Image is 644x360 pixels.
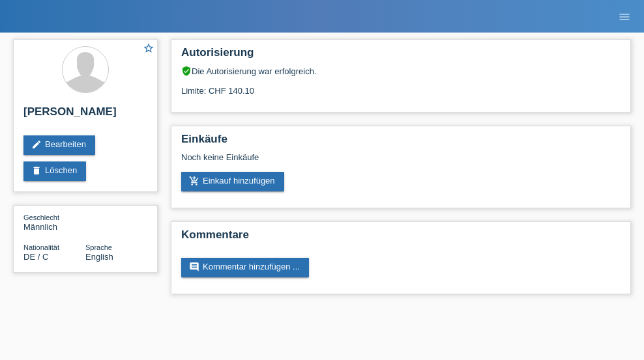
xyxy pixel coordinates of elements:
h2: [PERSON_NAME] [23,105,147,125]
div: Noch keine Einkäufe [181,152,621,172]
i: verified_user [181,66,192,76]
span: Geschlecht [23,214,59,221]
a: star_border [143,42,154,56]
i: star_border [143,42,154,54]
div: Limite: CHF 140.10 [181,76,621,96]
span: Sprache [85,243,112,251]
span: Nationalität [23,243,59,251]
a: menu [611,12,637,20]
h2: Kommentare [181,228,621,248]
i: menu [618,10,631,23]
span: Deutschland / C / 01.07.2021 [23,252,48,262]
a: editBearbeiten [23,135,95,155]
div: Männlich [23,212,85,232]
h2: Autorisierung [181,46,621,66]
span: English [85,252,113,262]
i: add_shopping_cart [189,176,199,186]
i: edit [31,139,42,150]
i: delete [31,165,42,176]
a: deleteLöschen [23,161,86,181]
h2: Einkäufe [181,133,621,152]
a: commentKommentar hinzufügen ... [181,258,309,277]
i: comment [189,262,199,272]
div: Die Autorisierung war erfolgreich. [181,66,621,76]
a: add_shopping_cartEinkauf hinzufügen [181,172,284,191]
